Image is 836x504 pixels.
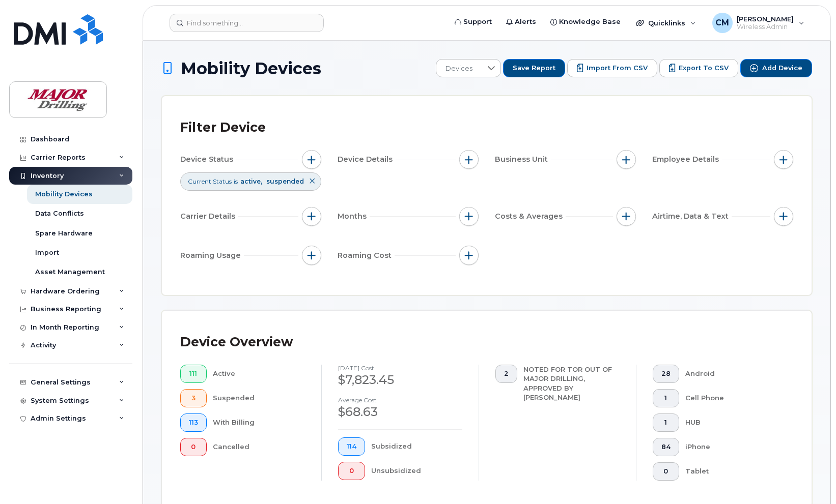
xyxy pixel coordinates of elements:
[180,438,207,456] button: 0
[180,329,293,355] div: Device Overview
[338,371,462,389] div: $7,823.45
[659,59,738,77] button: Export to CSV
[587,64,648,73] span: Import from CSV
[180,114,266,141] div: Filter Device
[338,437,365,456] button: 114
[180,250,244,261] span: Roaming Usage
[679,64,729,73] span: Export to CSV
[180,365,207,383] button: 111
[504,370,509,378] span: 2
[213,438,305,456] div: Cancelled
[740,59,812,77] button: Add Device
[685,365,777,383] div: Android
[338,154,396,165] span: Device Details
[661,394,671,402] span: 1
[567,59,657,77] button: Import from CSV
[436,60,482,78] span: Devices
[180,154,236,165] span: Device Status
[653,413,679,432] button: 1
[213,413,305,432] div: With Billing
[266,177,304,185] span: suspended
[189,370,198,378] span: 111
[180,211,238,222] span: Carrier Details
[188,177,232,186] span: Current Status
[661,370,671,378] span: 28
[338,462,365,480] button: 0
[685,438,777,456] div: iPhone
[685,462,777,481] div: Tablet
[685,389,777,407] div: Cell Phone
[213,365,305,383] div: Active
[495,211,566,222] span: Costs & Averages
[371,437,463,456] div: Subsidized
[180,389,207,407] button: 3
[653,438,679,456] button: 84
[661,443,671,451] span: 84
[661,467,671,476] span: 0
[347,442,356,451] span: 114
[189,394,198,402] span: 3
[234,177,238,186] span: is
[371,462,463,480] div: Unsubsidized
[213,389,305,407] div: Suspended
[652,154,722,165] span: Employee Details
[513,64,555,73] span: Save Report
[495,365,517,383] button: 2
[661,419,671,427] span: 1
[523,365,620,402] div: NOTED FOR TOR OUT OF MAJOR DRILLING, APPROVED BY [PERSON_NAME]
[338,250,395,261] span: Roaming Cost
[347,467,356,475] span: 0
[338,397,462,403] h4: Average cost
[652,211,732,222] span: Airtime, Data & Text
[653,389,679,407] button: 1
[240,177,264,185] span: active
[653,462,679,481] button: 0
[338,365,462,371] h4: [DATE] cost
[503,59,565,77] button: Save Report
[338,211,370,222] span: Months
[181,60,321,77] span: Mobility Devices
[189,443,198,451] span: 0
[180,413,207,432] button: 113
[653,365,679,383] button: 28
[762,64,802,73] span: Add Device
[685,413,777,432] div: HUB
[189,419,198,427] span: 113
[495,154,551,165] span: Business Unit
[338,403,462,421] div: $68.63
